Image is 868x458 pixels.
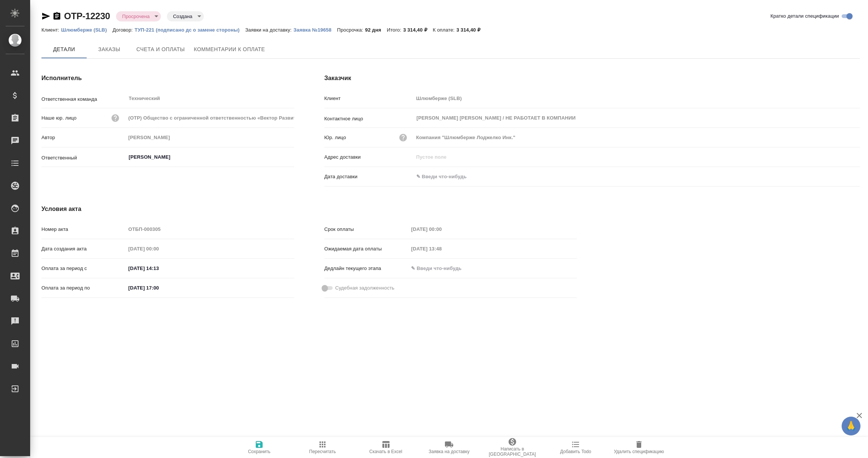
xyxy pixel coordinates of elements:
span: Судебная задолженность [335,284,394,292]
p: Оплата за период по [41,284,126,292]
p: Ответственный [41,154,126,162]
p: Срок оплаты [324,226,409,233]
p: Дата доставки [324,173,414,180]
input: Пустое поле [126,112,294,123]
a: OTP-12230 [64,11,110,21]
input: ✎ Введи что-нибудь [408,263,474,274]
p: К оплате: [433,27,457,33]
p: 92 дня [365,27,387,33]
button: Создана [171,13,194,20]
div: Просрочена [167,11,203,21]
p: Юр. лицо [324,134,346,141]
p: Итого: [387,27,403,33]
button: Просрочена [120,13,152,20]
p: Адрес доставки [324,153,414,161]
input: Пустое поле [126,224,294,235]
span: Комментарии к оплате [194,45,265,54]
a: Шлюмберже (SLB) [61,26,112,33]
span: Детали [46,45,82,54]
div: Просрочена [116,11,161,21]
input: Пустое поле [414,152,860,162]
button: Скопировать ссылку для ЯМессенджера [41,12,50,21]
h4: Заказчик [324,74,860,83]
span: Кратко детали спецификации [770,12,839,20]
span: 🙏 [845,418,857,434]
button: 🙏 [842,417,860,435]
input: ✎ Введи что-нибудь [126,282,192,293]
span: Заказы [91,45,127,54]
a: ТУП-221 (подписано дс о замене стороны) [134,26,245,33]
h4: Условия акта [41,205,577,214]
p: Номер акта [41,226,126,233]
input: Пустое поле [414,93,860,104]
input: ✎ Введи что-нибудь [414,171,480,182]
input: Пустое поле [126,243,192,254]
input: Пустое поле [408,224,474,235]
input: ✎ Введи что-нибудь [126,263,192,274]
p: Наше юр. лицо [41,114,76,122]
button: Заявка №19658 [293,26,337,34]
p: Оплата за период с [41,265,126,272]
p: Просрочка: [337,27,365,33]
p: 3 314,40 ₽ [403,27,433,33]
p: Дата создания акта [41,245,126,253]
p: Ответственная команда [41,96,126,103]
p: Договор: [113,27,135,33]
span: Счета и оплаты [136,45,185,54]
input: Пустое поле [408,243,474,254]
input: Пустое поле [414,132,860,143]
input: Пустое поле [126,132,294,143]
p: Клиент: [41,27,61,33]
p: Автор [41,134,126,141]
p: Контактное лицо [324,115,414,123]
p: Дедлайн текущего этапа [324,265,409,272]
button: Open [290,156,292,158]
p: 3 314,40 ₽ [456,27,486,33]
p: Клиент [324,95,414,102]
p: Ожидаемая дата оплаты [324,245,409,253]
p: Заявка №19658 [293,27,337,33]
p: Заявки на доставку: [245,27,293,33]
h4: Исполнитель [41,74,294,83]
button: Скопировать ссылку [52,12,61,21]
